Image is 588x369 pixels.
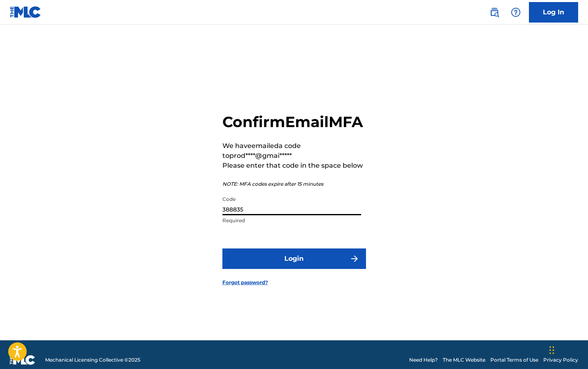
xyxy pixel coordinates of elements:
[222,217,361,224] p: Required
[222,279,268,286] a: Forgot password?
[547,330,588,369] iframe: Chat Widget
[486,4,503,20] a: Public Search
[222,248,366,269] button: Login
[350,254,359,264] img: f7272a7cc735f4ea7f67.svg
[45,356,140,364] span: Mechanical Licensing Collective © 2025
[10,6,41,18] img: MLC Logo
[443,356,485,364] a: The MLC Website
[529,2,578,23] a: Log In
[543,356,578,364] a: Privacy Policy
[549,338,554,362] div: Drag
[409,356,438,364] a: Need Help?
[490,356,538,364] a: Portal Terms of Use
[222,180,366,188] p: NOTE: MFA codes expire after 15 minutes
[222,113,366,131] h2: Confirm Email MFA
[490,7,499,17] img: search
[508,4,524,20] div: Help
[222,161,366,171] p: Please enter that code in the space below
[10,355,35,365] img: logo
[511,7,521,17] img: help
